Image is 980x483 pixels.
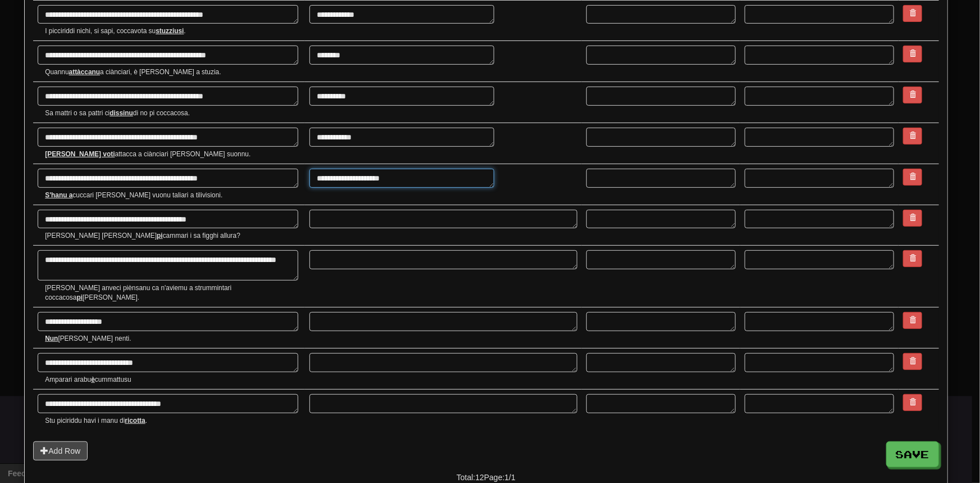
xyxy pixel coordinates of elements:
u: dissinu [110,109,133,117]
u: ricotta [125,417,145,425]
u: attàccanu [69,68,101,76]
u: pi [76,294,83,301]
small: [PERSON_NAME] anveci piènsanu ca n'aviemu a strummintari coccacosa [PERSON_NAME]. [45,283,300,303]
u: stuzziusi [156,27,184,35]
button: Add Row [33,441,88,461]
small: [PERSON_NAME] [PERSON_NAME] cammari i sa figghi allura? [45,231,300,241]
small: I picciriddi nichi, si sapi, coccavota su . [45,26,300,36]
small: attacca a ciànciari [PERSON_NAME] suonnu. [45,150,300,159]
small: Sa mattri o sa pattri ci di no pi coccacosa. [45,109,300,118]
small: Amparari arabu cummattusu [45,375,300,385]
small: [PERSON_NAME] nenti. [45,334,300,344]
u: pi [157,232,163,240]
u: è [91,376,95,383]
div: Total: 12 Page: 1 / 1 [332,467,640,483]
u: [PERSON_NAME] voti [45,150,115,158]
small: cuccari [PERSON_NAME] vuonu taliari a tilivisioni. [45,191,300,200]
u: Nun [45,335,58,342]
u: S'hanu a [45,191,72,199]
small: Quannu a ciànciari, è [PERSON_NAME] a stuzia. [45,67,300,77]
button: Save [886,441,939,467]
small: Stu piciriddu havi i manu di . [45,416,300,426]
